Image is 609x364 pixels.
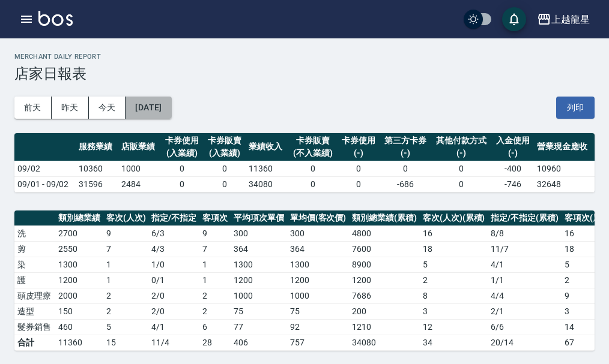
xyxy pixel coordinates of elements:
table: a dense table [14,133,595,192]
td: 頭皮理療 [14,288,55,303]
th: 服務業績 [76,133,118,161]
td: 406 [231,335,287,350]
td: 0 [337,176,380,192]
td: 8 [420,288,488,303]
td: 92 [287,319,350,335]
td: 34080 [349,335,420,350]
td: 16 [420,225,488,241]
div: 其他付款方式 [434,134,489,147]
td: 9 [199,225,231,241]
button: 列印 [556,97,595,119]
td: 2 [199,303,231,319]
div: (-) [383,147,428,160]
td: 0 [161,161,204,176]
th: 業績收入 [246,133,288,161]
td: 0 [431,176,492,192]
td: 460 [55,319,103,335]
td: 4800 [349,225,420,241]
td: 1 [199,257,231,272]
td: 1300 [55,257,103,272]
div: (不入業績) [291,147,334,160]
td: 6 / 3 [148,225,199,241]
td: 2 [103,303,149,319]
td: 2 [103,288,149,303]
td: 364 [231,241,287,257]
td: 5 [420,257,488,272]
td: 5 [103,319,149,335]
h2: Merchant Daily Report [14,53,595,61]
td: 77 [231,319,287,335]
td: 0 / 1 [148,272,199,288]
td: 1000 [118,161,161,176]
td: 20/14 [488,335,562,350]
button: [DATE] [126,97,171,119]
td: 4 / 1 [488,257,562,272]
td: 2 / 0 [148,288,199,303]
th: 單均價(客次價) [287,210,350,226]
td: 1200 [349,272,420,288]
td: 護 [14,272,55,288]
td: 1 [199,272,231,288]
td: 3 [420,303,488,319]
td: 11/4 [148,335,199,350]
th: 類別總業績(累積) [349,210,420,226]
td: 2 / 1 [488,303,562,319]
td: 0 [431,161,492,176]
th: 平均項次單價 [231,210,287,226]
td: 757 [287,335,350,350]
td: 18 [420,241,488,257]
td: 6 [199,319,231,335]
td: 300 [231,225,287,241]
td: 2 / 0 [148,303,199,319]
td: 11 / 7 [488,241,562,257]
td: 31596 [76,176,118,192]
td: 7600 [349,241,420,257]
td: 1210 [349,319,420,335]
div: 入金使用 [495,134,532,147]
td: 0 [204,176,246,192]
th: 類別總業績 [55,210,103,226]
td: 造型 [14,303,55,319]
td: 4 / 4 [488,288,562,303]
td: 11360 [55,335,103,350]
td: 09/01 - 09/02 [14,176,76,192]
td: 09/02 [14,161,76,176]
td: 0 [288,161,337,176]
td: 2550 [55,241,103,257]
td: 28 [199,335,231,350]
div: 上越龍星 [551,12,590,27]
td: 7 [103,241,149,257]
td: 1 / 1 [488,272,562,288]
td: 2000 [55,288,103,303]
td: -746 [492,176,535,192]
div: (入業績) [164,147,201,160]
button: save [502,7,526,31]
th: 客項次 [199,210,231,226]
div: (-) [434,147,489,160]
td: 1000 [231,288,287,303]
div: (入業績) [207,147,243,160]
td: 髮券銷售 [14,319,55,335]
td: 12 [420,319,488,335]
td: -400 [492,161,535,176]
button: 今天 [89,97,126,119]
td: 11360 [246,161,288,176]
td: 1 [103,257,149,272]
td: 75 [231,303,287,319]
div: 卡券使用 [164,134,201,147]
th: 店販業績 [118,133,161,161]
div: 卡券販賣 [207,134,243,147]
td: 0 [204,161,246,176]
th: 指定/不指定 [148,210,199,226]
th: 營業現金應收 [534,133,595,161]
td: 8 / 8 [488,225,562,241]
td: -686 [380,176,431,192]
td: 洗 [14,225,55,241]
td: 1 / 0 [148,257,199,272]
img: Logo [38,11,73,26]
td: 0 [337,161,380,176]
td: 7686 [349,288,420,303]
td: 10360 [76,161,118,176]
td: 0 [380,161,431,176]
td: 4 / 3 [148,241,199,257]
